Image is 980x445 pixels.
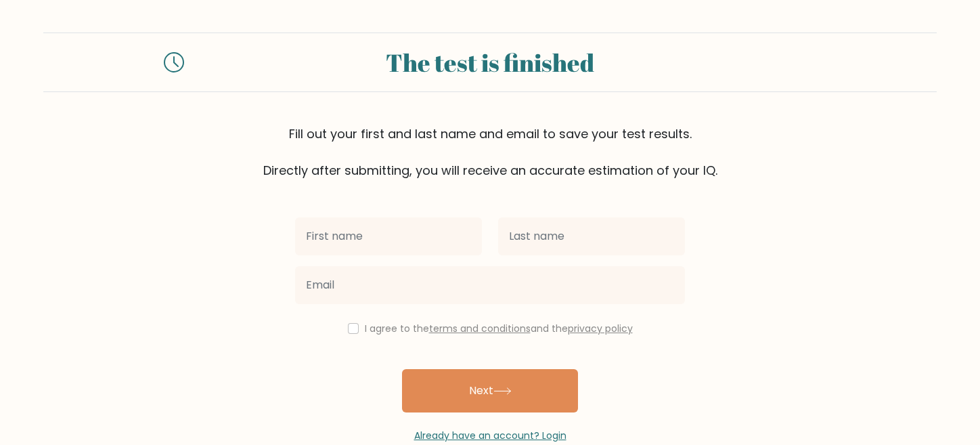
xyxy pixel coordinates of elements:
[365,322,633,335] label: I agree to the and the
[295,217,482,255] input: First name
[402,369,578,412] button: Next
[568,322,633,335] a: privacy policy
[429,322,531,335] a: terms and conditions
[200,44,780,81] div: The test is finished
[43,125,937,179] div: Fill out your first and last name and email to save your test results. Directly after submitting,...
[498,217,685,255] input: Last name
[295,266,685,304] input: Email
[414,429,566,442] a: Already have an account? Login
